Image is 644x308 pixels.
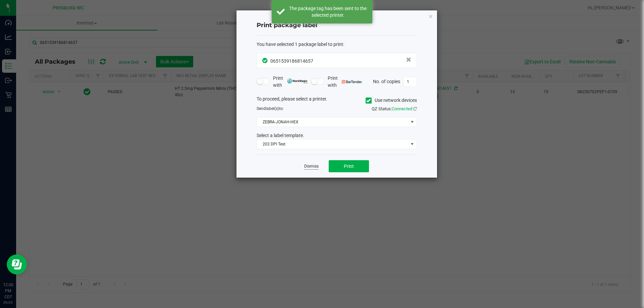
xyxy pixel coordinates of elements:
span: Send to: [257,106,284,111]
span: You have selected 1 package label to print [257,42,343,47]
span: Print [344,164,354,169]
label: Use network devices [366,97,417,104]
span: No. of copies [373,78,400,84]
h4: Print package label [257,21,417,30]
iframe: Resource center [7,254,27,274]
div: : [257,41,417,48]
div: The package tag has been sent to the selected printer. [288,5,367,18]
div: Select a label template. [252,132,422,139]
span: Print with [328,75,362,89]
span: ZEBRA-JONAH-HEX [257,117,408,127]
span: In Sync [262,57,269,64]
img: bartender.png [342,80,362,83]
span: 203 DPI Test [257,139,408,149]
span: label(s) [266,106,279,111]
span: 0651539186814657 [270,58,313,64]
a: Dismiss [304,164,319,169]
span: Print with [273,75,308,89]
span: Connected [392,106,412,111]
button: Print [329,160,369,172]
span: QZ Status: [372,106,417,111]
div: To proceed, please select a printer. [252,96,422,106]
img: mark_magic_cybra.png [287,78,308,83]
